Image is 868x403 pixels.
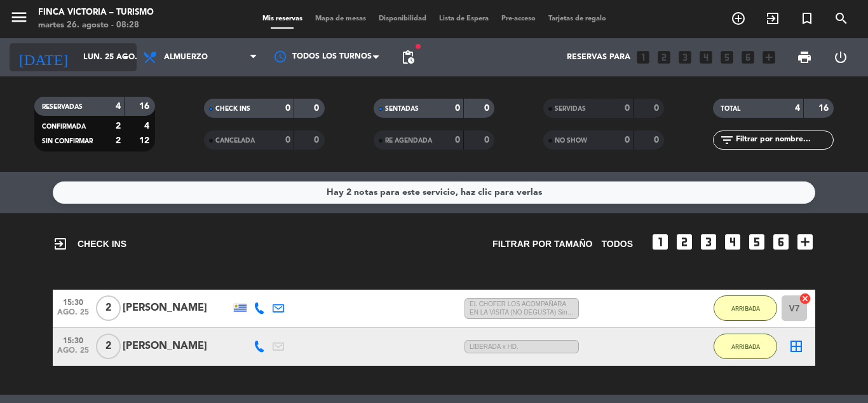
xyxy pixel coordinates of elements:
strong: 4 [144,122,152,131]
span: LIBERADA x HD. [465,340,579,353]
i: exit_to_app [53,236,68,251]
i: turned_in_not [799,11,815,26]
i: [DATE] [10,43,77,71]
i: looks_4 [722,232,743,252]
span: ago. 25 [57,346,89,361]
span: 15:30 [57,294,89,309]
i: looks_5 [747,232,767,252]
span: Reservas para [567,53,630,62]
span: Lista de Espera [433,15,495,22]
strong: 0 [285,136,290,145]
span: 2 [96,334,121,359]
span: print [797,50,812,65]
i: add_box [761,49,777,66]
i: looks_6 [740,49,756,66]
span: EL CHOFER LOS ACOMPAÑARA EN LA VISITA (NO DEGUSTA) Sin cargo [465,298,579,320]
div: Hay 2 notas para este servicio, haz clic para verlas [327,185,542,200]
span: SENTADAS [385,106,419,112]
span: CONFIRMADA [42,124,86,130]
strong: 0 [654,104,661,113]
div: martes 26. agosto - 08:28 [38,19,154,32]
button: ARRIBADA [714,334,777,359]
span: Mis reservas [256,15,309,22]
span: Tarjetas de regalo [542,15,613,22]
i: looks_3 [698,232,719,252]
i: exit_to_app [765,11,780,26]
button: ARRIBADA [714,295,777,321]
strong: 0 [455,136,460,145]
span: pending_actions [400,50,416,65]
span: Disponibilidad [372,15,433,22]
strong: 0 [484,104,492,113]
input: Filtrar por nombre... [735,133,833,147]
i: cancel [799,292,811,305]
strong: 0 [654,136,661,145]
strong: 0 [455,104,460,113]
span: NO SHOW [555,138,587,144]
span: CHECK INS [53,236,126,251]
span: fiber_manual_record [414,43,422,50]
strong: 12 [139,136,152,145]
span: Almuerzo [164,53,208,62]
span: ARRIBADA [731,343,760,350]
i: looks_two [674,232,695,252]
span: Mapa de mesas [309,15,372,22]
strong: 16 [818,104,831,113]
i: looks_4 [698,49,714,66]
i: search [834,11,849,26]
span: SIN CONFIRMAR [42,138,93,145]
strong: 2 [116,122,121,131]
span: RESERVADAS [42,104,83,110]
strong: 0 [625,104,630,113]
span: TODOS [601,237,633,251]
strong: 0 [285,104,290,113]
span: Filtrar por tamaño [492,237,592,251]
strong: 0 [314,136,322,145]
strong: 0 [625,136,630,145]
i: looks_6 [771,232,791,252]
i: border_all [789,339,804,354]
i: add_circle_outline [731,11,746,26]
strong: 2 [116,136,121,145]
span: 15:30 [57,332,89,347]
i: looks_one [650,232,670,252]
i: add_box [795,232,815,252]
strong: 4 [116,102,121,111]
span: CHECK INS [215,106,250,112]
span: RE AGENDADA [385,138,432,144]
div: [PERSON_NAME] [123,300,231,316]
i: looks_two [656,49,672,66]
i: menu [10,8,29,27]
strong: 0 [314,104,322,113]
i: filter_list [719,132,735,148]
span: CANCELADA [215,138,255,144]
span: Pre-acceso [495,15,542,22]
span: ARRIBADA [731,305,760,312]
div: FINCA VICTORIA – TURISMO [38,6,154,19]
span: TOTAL [721,106,740,112]
div: LOG OUT [822,38,858,76]
strong: 16 [139,102,152,111]
button: menu [10,8,29,31]
i: power_settings_new [833,50,848,65]
span: 2 [96,295,121,321]
i: looks_3 [677,49,693,66]
span: SERVIDAS [555,106,586,112]
i: arrow_drop_down [118,50,133,65]
i: looks_5 [719,49,735,66]
span: ago. 25 [57,308,89,323]
i: looks_one [635,49,651,66]
div: [PERSON_NAME] [123,338,231,355]
strong: 0 [484,136,492,145]
strong: 4 [795,104,800,113]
